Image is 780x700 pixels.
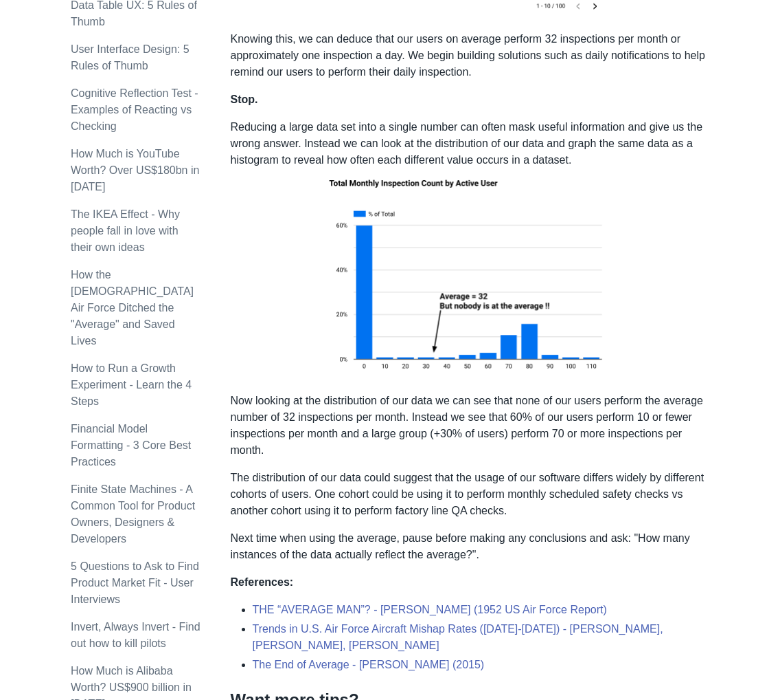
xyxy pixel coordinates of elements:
[231,530,709,563] p: Next time when using the average, pause before making any conclusions and ask: "How many instance...
[253,623,663,651] a: Trends in U.S. Air Force Aircraft Mishap Rates ([DATE]-[DATE]) - [PERSON_NAME], [PERSON_NAME], [P...
[231,470,709,519] p: The distribution of our data could suggest that the usage of our software differs widely by diffe...
[71,560,199,605] a: 5 Questions to Ask to Find Product Market Fit - User Interviews
[253,604,607,615] a: THE “AVERAGE MAN”? - [PERSON_NAME] (1952 US Air Force Report)
[71,269,194,347] a: How the [DEMOGRAPHIC_DATA] Air Force Ditched the "Average" and Saved Lives
[71,362,192,407] a: How to Run a Growth Experiment - Learn the 4 Steps
[319,168,621,382] img: histogram_inspections
[71,621,200,649] a: Invert, Always Invert - Find out how to kill pilots
[231,393,709,459] p: Now looking at the distribution of our data we can see that none of our users perform the average...
[231,31,709,80] p: Knowing this, we can deduce that our users on average perform 32 inspections per month or approxi...
[231,576,294,588] strong: References:
[71,423,191,468] a: Financial Model Formatting - 3 Core Best Practices
[71,483,195,545] a: Finite State Machines - A Common Tool for Product Owners, Designers & Developers
[71,43,190,72] a: User Interface Design: 5 Rules of Thumb
[253,659,485,670] a: The End of Average - [PERSON_NAME] (2015)
[71,208,180,253] a: The IKEA Effect - Why people fall in love with their own ideas
[71,87,198,132] a: Cognitive Reflection Test - Examples of Reacting vs Checking
[231,94,258,105] strong: Stop.
[71,148,199,193] a: How Much is YouTube Worth? Over US$180bn in [DATE]
[231,119,709,382] p: Reducing a large data set into a single number can often mask useful information and give us the ...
